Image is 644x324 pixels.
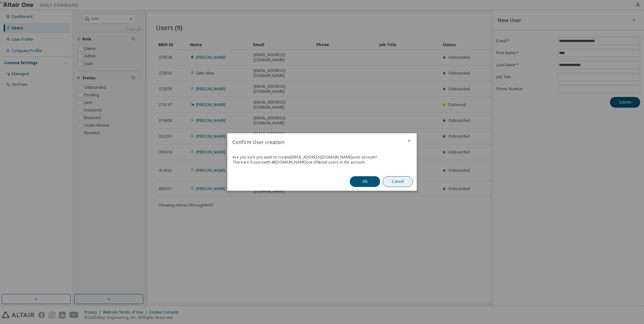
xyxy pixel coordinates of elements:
[383,176,413,187] button: Cancel
[350,176,380,187] button: Ok
[232,160,412,165] div: There are 9 users with @ [DOMAIN_NAME] out of 9 total users in the account.
[227,133,402,151] h2: Confirm User creation
[232,155,412,160] div: Are you sure you want to create [EMAIL_ADDRESS][DOMAIN_NAME] user account?
[407,138,412,143] button: close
